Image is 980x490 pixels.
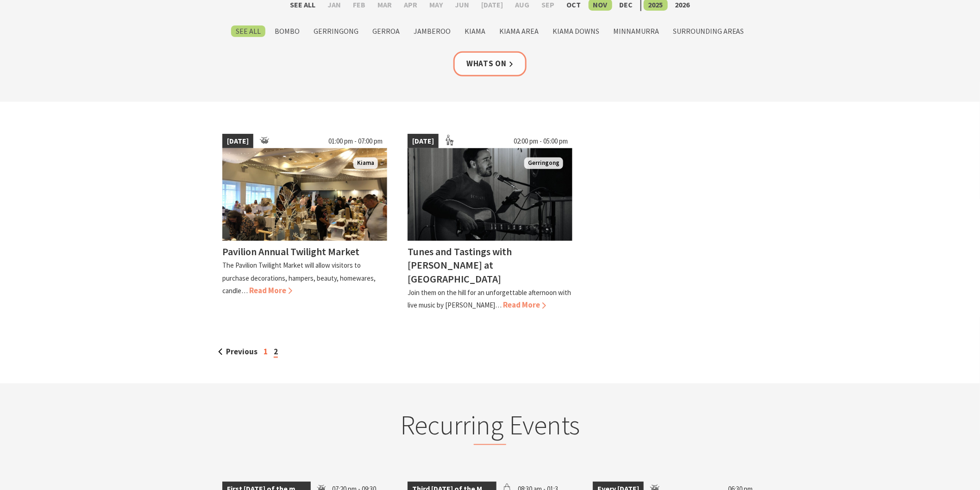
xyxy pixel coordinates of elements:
h4: Pavilion Annual Twilight Market [222,245,359,258]
span: 02:00 pm - 05:00 pm [509,134,572,149]
p: The Pavilion Twilight Market will allow visitors to purchase decorations, hampers, beauty, homewa... [222,261,376,295]
a: Whats On [453,51,527,76]
span: [DATE] [222,134,253,149]
label: Kiama [460,25,490,37]
span: Read More [249,285,292,295]
label: Kiama Area [495,25,543,37]
label: Bombo [270,25,304,37]
label: Gerroa [368,25,404,37]
span: Read More [503,300,546,310]
h2: Recurring Events [308,409,672,445]
label: Kiama Downs [548,25,604,37]
label: See All [231,25,265,37]
span: [DATE] [408,134,439,149]
label: Minnamurra [609,25,664,37]
img: Matt Dundas [408,148,572,241]
span: 01:00 pm - 07:00 pm [324,134,387,149]
img: Xmas Market [222,148,387,241]
span: Kiama [353,157,378,169]
a: Previous [218,346,258,357]
h4: Tunes and Tastings with [PERSON_NAME] at [GEOGRAPHIC_DATA] [408,245,512,285]
label: Surrounding Areas [668,25,749,37]
span: Gerringong [524,157,563,169]
a: [DATE] 02:00 pm - 05:00 pm Matt Dundas Gerringong Tunes and Tastings with [PERSON_NAME] at [GEOGR... [408,134,572,312]
a: 1 [264,346,268,357]
label: Jamberoo [409,25,455,37]
span: 2 [274,346,278,358]
a: [DATE] 01:00 pm - 07:00 pm Xmas Market Kiama Pavilion Annual Twilight Market The Pavilion Twiligh... [222,134,387,312]
label: Gerringong [309,25,363,37]
p: Join them on the hill for an unforgettable afternoon with live music by [PERSON_NAME]… [408,288,571,309]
